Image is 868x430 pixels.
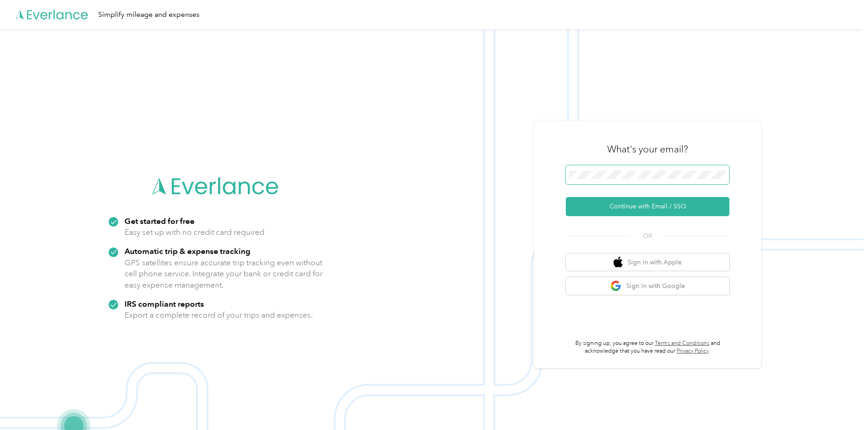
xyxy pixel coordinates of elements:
[125,216,195,226] strong: Get started for free
[566,339,729,355] p: By signing up, you agree to our and acknowledge that you have read our .
[566,253,729,271] button: apple logoSign in with Apple
[125,227,264,238] p: Easy set up with no credit card required
[655,340,709,347] a: Terms and Conditions
[610,280,622,292] img: google logo
[566,277,729,295] button: google logoSign in with Google
[614,257,623,268] img: apple logo
[566,197,729,216] button: Continue with Email / SSO
[607,143,688,156] h3: What's your email?
[677,348,709,354] a: Privacy Policy
[98,9,200,20] div: Simplify mileage and expenses
[632,231,663,241] span: OR
[125,246,250,256] strong: Automatic trip & expense tracking
[125,309,313,321] p: Export a complete record of your trips and expenses.
[125,257,323,291] p: GPS satellites ensure accurate trip tracking even without cell phone service. Integrate your bank...
[125,299,204,309] strong: IRS compliant reports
